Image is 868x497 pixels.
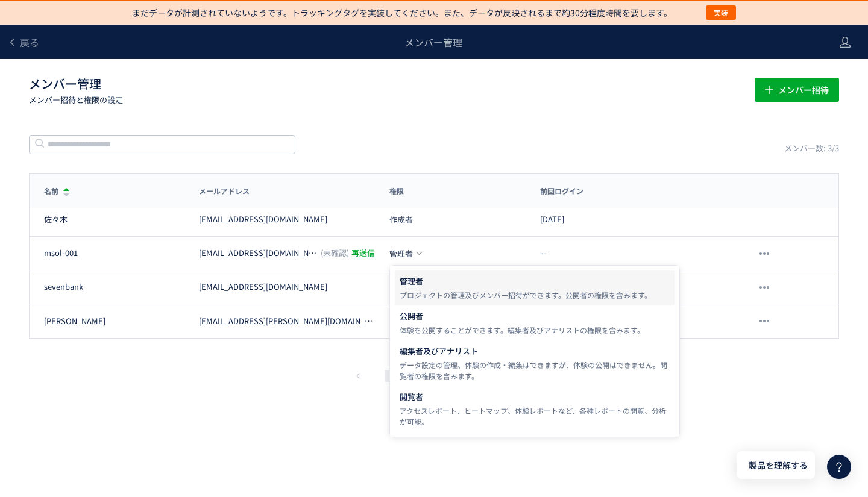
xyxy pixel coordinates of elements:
h1: メンバー管理 [29,75,740,105]
div: 管理者 [400,275,670,287]
div: アクセスレポート、ヒートマップ、体験レポートなど、各種レポートの閲覧、分析が可能。 [400,405,670,427]
div: [EMAIL_ADDRESS][PERSON_NAME][DOMAIN_NAME] [199,316,373,327]
div: メンバー数: 3/3 [784,143,839,154]
div: [PERSON_NAME] [44,316,105,327]
p: メンバー招待と権限の設定 [29,94,740,105]
span: 名前 [44,186,58,196]
div: msol-001 [44,248,78,259]
p: まだデータが計測されていないようです。トラッキングタグを実装してください。また、データが反映されるまで約30分程度時間を要します。 [132,7,672,19]
span: 製品を理解する [749,459,808,472]
div: 編集者及びアナリスト [400,345,670,357]
li: 1 [385,370,397,382]
div: メンバー管理 [39,25,827,59]
div: データ設定の管理、体験の作成・編集はできますが、体験の公開はできません。閲覧者の権限を含みます。 [400,360,670,381]
div: 閲覧者 [400,391,670,403]
button: メンバー招待 [755,78,839,102]
div: 佐々木 [44,214,68,225]
div: 管理者 [389,248,423,260]
div: [EMAIL_ADDRESS][DOMAIN_NAME] [199,214,327,225]
div: 公開者 [400,310,670,322]
div: プロジェクトの管理及びメンバー招待ができます。公開者の権限を含みます。 [400,290,670,301]
div: 体験を公開することができます。編集者及びアナリストの権限を含みます。 [400,325,670,336]
div: pagination [29,369,839,383]
div: [DATE] [526,214,709,225]
button: 実装 [706,5,736,20]
span: メールアドレス [199,186,250,196]
div: 再送信 [351,248,375,259]
span: 戻る [20,35,39,49]
span: メンバー招待 [778,78,829,102]
span: 権限 [389,186,404,196]
div: -- [526,248,709,259]
span: 管理者 [389,249,413,257]
span: 実装 [714,5,728,20]
span: 作成者 [389,216,413,223]
div: sevenbank [44,281,83,293]
div: [EMAIL_ADDRESS][DOMAIN_NAME] [199,248,319,259]
div: (未確認) [321,248,349,259]
span: 前回ログイン [540,186,583,196]
div: [EMAIL_ADDRESS][DOMAIN_NAME] [199,281,327,293]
